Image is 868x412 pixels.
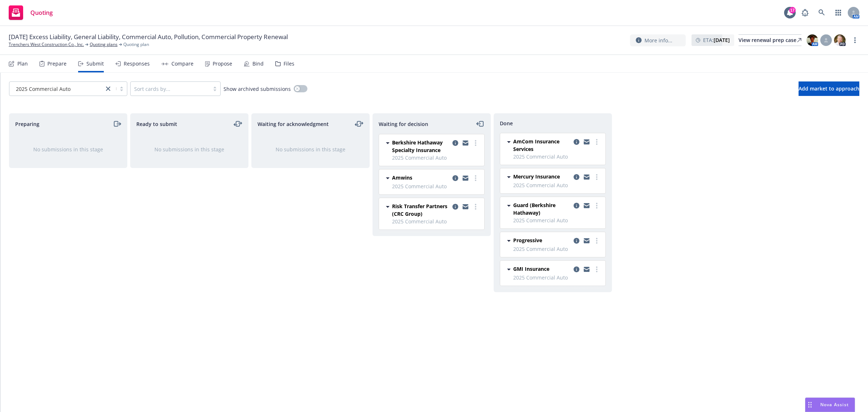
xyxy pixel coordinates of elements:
span: 2025 Commercial Auto [513,181,601,189]
a: copy logging email [461,202,470,211]
div: 17 [789,7,796,13]
strong: [DATE] [714,37,730,43]
a: copy logging email [461,174,470,182]
div: Files [284,61,294,67]
div: No submissions in this stage [142,146,237,153]
span: Progressive [513,236,542,244]
button: More info... [630,34,686,46]
a: more [592,173,601,181]
span: 2025 Commercial Auto [513,245,601,253]
div: Compare [171,61,193,67]
span: Add market to approach [799,85,859,92]
a: Report a Bug [798,5,812,20]
a: Switch app [831,5,846,20]
a: more [471,174,480,182]
a: moveLeftRight [355,119,363,128]
a: more [592,201,601,210]
span: 2025 Commercial Auto [513,274,601,281]
a: copy logging email [451,139,460,147]
a: more [471,202,480,211]
div: Responses [124,61,150,67]
button: Nova Assist [805,398,855,412]
span: Waiting for acknowledgment [258,120,329,128]
a: copy logging email [582,201,591,210]
div: Drag to move [805,398,814,412]
a: copy logging email [572,173,581,181]
span: 2025 Commercial Auto [16,85,71,93]
span: 2025 Commercial Auto [513,216,601,224]
div: Plan [17,61,28,67]
span: Risk Transfer Partners (CRC Group) [392,202,450,218]
span: 2025 Commercial Auto [513,153,601,160]
a: copy logging email [582,138,591,146]
a: moveRight [112,119,121,128]
span: Mercury Insurance [513,173,560,180]
span: AmCom Insurance Services [513,138,571,153]
a: Trenchers West Construction Co., Inc. [9,41,84,48]
span: Waiting for decision [379,120,428,128]
a: copy logging email [572,236,581,245]
button: Add market to approach [799,81,859,96]
a: more [592,138,601,146]
span: Guard (Berkshire Hathaway) [513,201,571,216]
div: Propose [213,61,232,67]
div: No submissions in this stage [21,146,115,153]
span: ETA : [703,36,730,44]
a: copy logging email [582,265,591,274]
div: Prepare [47,61,67,67]
a: copy logging email [572,201,581,210]
span: Quoting [30,10,53,16]
span: GMI Insurance [513,265,549,273]
a: copy logging email [582,236,591,245]
img: photo [834,34,846,46]
div: View renewal prep case [739,35,801,46]
span: [DATE] Excess Liability, General Liability, Commercial Auto, Pollution, Commercial Property Renewal [9,33,288,41]
a: close [104,84,112,93]
a: more [592,265,601,274]
a: more [471,139,480,147]
a: moveLeftRight [234,119,242,128]
span: More info... [644,37,672,44]
a: copy logging email [582,173,591,181]
span: 2025 Commercial Auto [13,85,100,93]
span: Done [500,119,513,127]
span: 2025 Commercial Auto [392,218,480,225]
span: Ready to submit [136,120,177,128]
a: copy logging email [572,265,581,274]
span: Amwins [392,174,412,181]
a: Quoting plans [90,41,118,48]
a: more [851,36,859,45]
a: Search [814,5,829,20]
a: copy logging email [451,174,460,182]
div: Bind [252,61,264,67]
span: Nova Assist [820,402,849,408]
div: Submit [86,61,104,67]
span: Berkshire Hathaway Specialty Insurance [392,139,450,154]
img: photo [807,34,818,46]
div: No submissions in this stage [263,146,358,153]
a: Quoting [6,3,56,23]
a: copy logging email [451,202,460,211]
span: 2025 Commercial Auto [392,154,480,161]
span: Quoting plan [123,41,149,48]
span: Preparing [15,120,39,128]
a: View renewal prep case [739,34,801,46]
a: more [592,236,601,245]
a: copy logging email [572,138,581,146]
a: copy logging email [461,139,470,147]
a: moveLeft [476,119,485,128]
span: 2025 Commercial Auto [392,182,480,190]
span: Show archived submissions [224,85,291,93]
